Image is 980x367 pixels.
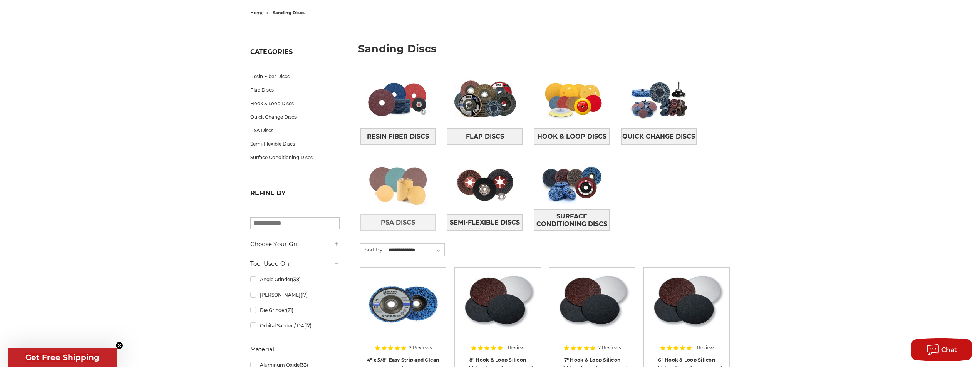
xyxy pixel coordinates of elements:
span: Semi-Flexible Discs [450,216,520,229]
span: (38) [292,277,301,282]
div: Get Free ShippingClose teaser [8,348,117,367]
a: Die Grinder [250,303,340,317]
span: Surface Conditioning Discs [534,210,609,231]
span: (17) [304,323,312,328]
a: PSA Discs [250,124,340,137]
a: Hook & Loop Discs [250,97,340,110]
h5: Choose Your Grit [250,240,340,249]
span: Resin Fiber Discs [367,130,429,143]
a: Orbital Sander / DA [250,319,340,332]
a: [PERSON_NAME] [250,288,340,302]
img: Resin Fiber Discs [360,73,436,126]
img: Silicon Carbide 7" Hook & Loop Edger Discs [555,273,630,335]
button: Chat [911,338,972,361]
img: Silicon Carbide 6" Hook & Loop Edger Discs [649,273,724,335]
a: PSA Discs [360,214,436,231]
a: Semi-Flexible Discs [250,137,340,151]
img: Flap Discs [447,73,523,126]
img: Semi-Flexible Discs [447,159,523,212]
a: Quick Change Discs [250,110,340,124]
a: Semi-Flexible Discs [447,214,523,231]
img: PSA Discs [360,159,436,212]
h5: Material [250,345,340,354]
button: Close teaser [116,342,123,349]
h5: Tool Used On [250,259,340,268]
img: Surface Conditioning Discs [534,156,610,209]
a: Resin Fiber Discs [250,70,340,83]
a: Quick Change Discs [621,128,697,145]
img: 4" x 5/8" easy strip and clean discs [366,273,441,335]
h5: Categories [250,48,340,60]
a: Surface Conditioning Discs [250,151,340,164]
h1: sanding discs [358,44,730,60]
span: Get Free Shipping [25,353,99,362]
a: Hook & Loop Discs [534,128,610,145]
a: Angle Grinder [250,273,340,286]
span: PSA Discs [381,216,415,229]
a: Flap Discs [447,128,523,145]
img: Silicon Carbide 8" Hook & Loop Edger Discs [460,273,535,335]
img: Quick Change Discs [621,73,697,126]
span: Hook & Loop Discs [537,130,606,143]
select: Sort By: [387,245,444,256]
a: Surface Conditioning Discs [534,209,610,231]
a: Flap Discs [250,83,340,97]
label: Sort By: [360,244,384,255]
h5: Refine by [250,189,340,201]
a: home [250,10,264,15]
span: Chat [941,346,957,354]
span: sanding discs [273,10,305,15]
span: Flap Discs [466,130,504,143]
span: Quick Change Discs [622,130,695,143]
a: Resin Fiber Discs [360,128,436,145]
span: (21) [286,307,293,313]
img: Hook & Loop Discs [534,73,610,126]
span: (17) [300,292,308,298]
